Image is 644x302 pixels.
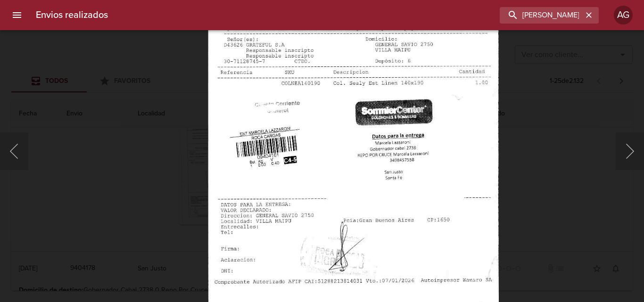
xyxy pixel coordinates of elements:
div: Abrir información de usuario [614,6,633,24]
button: Siguiente [616,132,644,170]
h6: Envios realizados [36,8,108,23]
input: buscar [500,7,583,24]
div: AG [614,6,633,24]
button: menu [6,4,28,26]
